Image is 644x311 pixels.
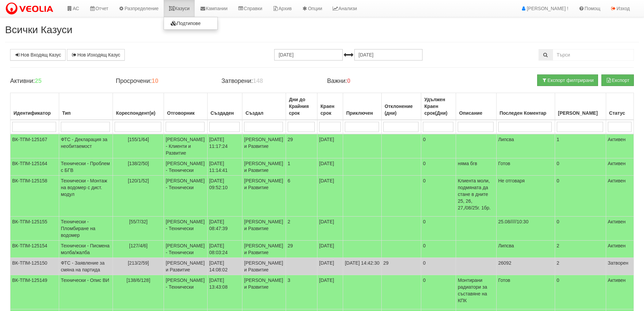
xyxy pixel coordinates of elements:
[458,277,494,304] p: Монтирани радиатори за съставяне на КПК
[606,158,634,176] td: Активен
[343,93,381,120] th: Приключен: No sort applied, activate to apply an ascending sort
[35,77,42,84] b: 25
[244,108,284,118] div: Създал
[498,137,514,142] span: Липсва
[67,49,125,61] a: Нов Изходящ Казус
[421,217,456,241] td: 0
[59,176,113,217] td: Технически - Монтаж на водомер с дист. модул
[555,93,606,120] th: Брой Файлове: No sort applied, activate to apply an ascending sort
[608,108,632,118] div: Статус
[421,241,456,258] td: 0
[421,176,456,217] td: 0
[553,49,634,61] input: Търсене по Идентификатор, Бл/Вх/Ап, Тип, Описание, Моб. Номер, Имейл, Файл, Коментар,
[456,93,496,120] th: Описание: No sort applied, activate to apply an ascending sort
[128,161,149,166] span: [138/2/50]
[207,176,242,217] td: [DATE] 09:52:10
[288,219,290,224] span: 2
[10,241,59,258] td: ВК-ТПМ-125154
[317,275,343,309] td: [DATE]
[555,217,606,241] td: 0
[221,78,317,85] h4: Затворени:
[129,243,148,248] span: [127/4/6]
[555,241,606,258] td: 2
[288,277,290,283] span: 3
[207,134,242,158] td: [DATE] 11:17:24
[317,158,343,176] td: [DATE]
[242,217,286,241] td: [PERSON_NAME] и Развитие
[421,275,456,309] td: 0
[242,275,286,309] td: [PERSON_NAME] и Развитие
[288,161,290,166] span: 1
[61,108,111,118] div: Тип
[606,258,634,275] td: Затворен
[151,77,158,84] b: 10
[423,95,454,118] div: Удължен Краен срок(Дни)
[10,134,59,158] td: ВК-ТПМ-125167
[5,2,56,16] img: VeoliaLogo.png
[207,217,242,241] td: [DATE] 08:47:39
[345,108,379,118] div: Приключен
[288,95,315,118] div: Дни до Крайния срок
[458,108,494,118] div: Описание
[317,134,343,158] td: [DATE]
[59,258,113,275] td: ФТС - Заявление за смяна на партида
[288,243,293,248] span: 29
[115,108,162,118] div: Кореспондент(и)
[164,19,217,28] a: Подтипове
[421,93,456,120] th: Удължен Краен срок(Дни): No sort applied, activate to apply an ascending sort
[10,217,59,241] td: ВК-ТПМ-125155
[10,78,105,85] h4: Активни:
[555,258,606,275] td: 2
[242,158,286,176] td: [PERSON_NAME] и Развитие
[164,275,207,309] td: [PERSON_NAME] - Технически
[164,176,207,217] td: [PERSON_NAME] - Технически
[606,241,634,258] td: Активен
[421,134,456,158] td: 0
[458,160,494,167] p: няма бгв
[164,258,207,275] td: [PERSON_NAME] и Развитие
[253,77,263,84] b: 148
[498,260,511,266] span: 26092
[458,177,494,211] p: Клиента моли, подмяната да стане в дните 25, 26, 27,/08/25г. 1бр.
[207,93,242,120] th: Създаден: No sort applied, activate to apply an ascending sort
[59,158,113,176] td: Технически - Проблем с БГВ
[129,219,148,224] span: [55/7/32]
[421,158,456,176] td: 0
[381,93,421,120] th: Отклонение (дни): No sort applied, activate to apply an ascending sort
[164,93,207,120] th: Отговорник: No sort applied, activate to apply an ascending sort
[128,137,149,142] span: [155/1/64]
[12,108,57,118] div: Идентификатор
[59,93,113,120] th: Тип: No sort applied, activate to apply an ascending sort
[343,258,381,275] td: [DATE] 14:42:30
[606,134,634,158] td: Активен
[498,219,529,224] span: 25.08/////10:30
[286,93,317,120] th: Дни до Крайния срок: No sort applied, activate to apply an ascending sort
[606,217,634,241] td: Активен
[606,176,634,217] td: Активен
[164,217,207,241] td: [PERSON_NAME] - Технически
[317,258,343,275] td: [DATE]
[288,178,290,183] span: 6
[383,102,420,118] div: Отклонение (дни)
[59,134,113,158] td: ФТС - Декларация за необитаемост
[113,93,164,120] th: Кореспондент(и): No sort applied, activate to apply an ascending sort
[606,93,634,120] th: Статус: No sort applied, activate to apply an ascending sort
[207,275,242,309] td: [DATE] 13:43:08
[319,102,341,118] div: Краен срок
[498,243,514,248] span: Липсва
[164,158,207,176] td: [PERSON_NAME] - Технически
[207,258,242,275] td: [DATE] 14:08:02
[59,275,113,309] td: Технически - Опис ВИ
[606,275,634,309] td: Активен
[498,108,553,118] div: Последен Коментар
[421,258,456,275] td: 0
[128,178,149,183] span: [120/1/52]
[10,93,59,120] th: Идентификатор: No sort applied, activate to apply an ascending sort
[347,77,351,84] b: 0
[555,275,606,309] td: 0
[116,78,211,85] h4: Просрочени:
[5,24,639,35] h2: Всички Казуси
[288,137,293,142] span: 29
[128,260,149,266] span: [213/2/59]
[555,176,606,217] td: 0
